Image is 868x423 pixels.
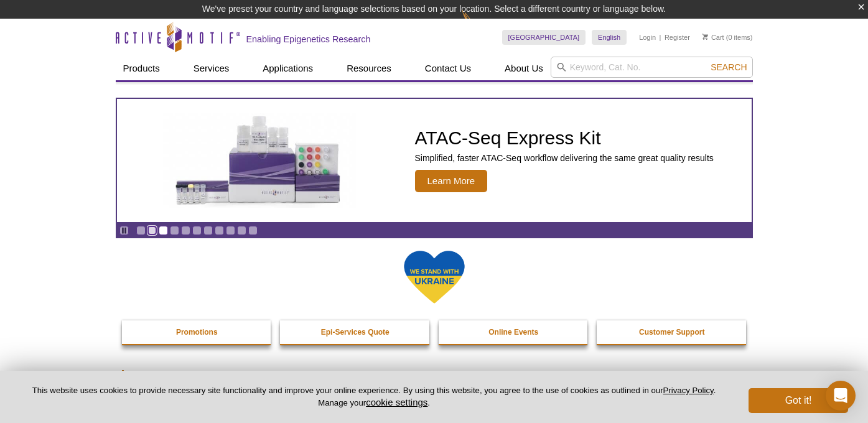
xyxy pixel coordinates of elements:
[136,226,146,235] a: Go to slide 1
[117,99,752,222] a: ATAC-Seq Express Kit ATAC-Seq Express Kit Simplified, faster ATAC-Seq workflow delivering the sam...
[551,57,753,78] input: Keyword, Cat. No.
[418,57,478,80] a: Contact Us
[186,57,237,80] a: Services
[157,113,362,208] img: ATAC-Seq Express Kit
[415,170,488,192] span: Learn More
[660,30,661,45] li: |
[248,226,258,235] a: Go to slide 11
[702,33,724,42] a: Cart
[711,62,747,72] span: Search
[592,30,627,45] a: English
[339,57,399,80] a: Resources
[20,385,728,409] p: This website uses cookies to provide necessary site functionality and improve your online experie...
[639,33,656,42] a: Login
[439,320,589,344] a: Online Events
[597,320,747,344] a: Customer Support
[707,62,750,73] button: Search
[415,152,714,164] p: Simplified, faster ATAC-Seq workflow delivering the same great quality results
[749,388,848,413] button: Got it!
[665,33,690,42] a: Register
[122,320,273,344] a: Promotions
[488,328,538,337] strong: Online Events
[462,9,495,39] img: Change Here
[502,30,586,45] a: [GEOGRAPHIC_DATA]
[246,34,371,45] h2: Enabling Epigenetics Research
[147,226,157,235] a: Go to slide 2
[366,397,427,407] button: cookie settings
[826,381,856,411] div: Open Intercom Messenger
[215,226,224,235] a: Go to slide 8
[403,249,465,305] img: We Stand With Ukraine
[702,30,753,45] li: (0 items)
[237,226,246,235] a: Go to slide 10
[663,386,714,395] a: Privacy Policy
[119,226,129,235] a: Toggle autoplay
[226,226,235,235] a: Go to slide 9
[116,57,167,80] a: Products
[702,34,708,40] img: Your Cart
[255,57,320,80] a: Applications
[181,226,190,235] a: Go to slide 5
[176,328,218,337] strong: Promotions
[497,57,551,80] a: About Us
[159,226,168,235] a: Go to slide 3
[203,226,213,235] a: Go to slide 7
[639,328,704,337] strong: Customer Support
[192,226,202,235] a: Go to slide 6
[280,320,431,344] a: Epi-Services Quote
[321,328,390,337] strong: Epi-Services Quote
[170,226,179,235] a: Go to slide 4
[117,99,752,222] article: ATAC-Seq Express Kit
[415,129,714,147] h2: ATAC-Seq Express Kit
